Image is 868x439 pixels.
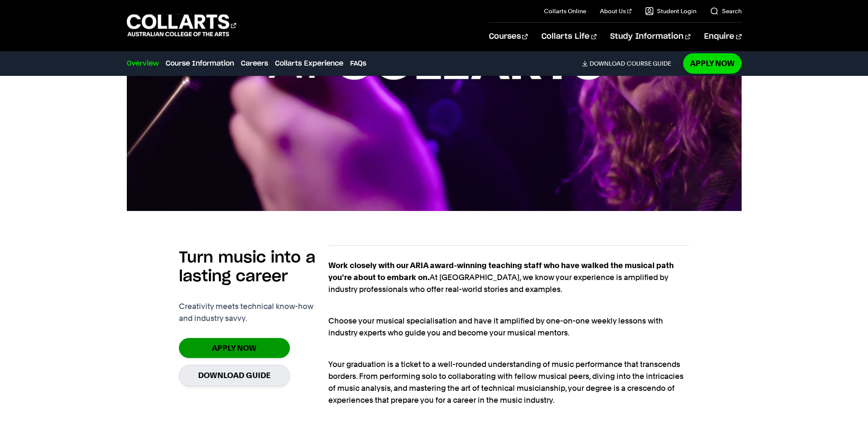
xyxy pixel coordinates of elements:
a: About Us [600,7,631,15]
a: Student Login [645,7,696,15]
div: Go to homepage [127,13,236,38]
a: Download Guide [179,365,290,386]
p: At [GEOGRAPHIC_DATA], we know your experience is amplified by industry professionals who offer re... [328,260,689,295]
a: DownloadCourse Guide [582,60,678,67]
a: Apply Now [683,53,742,73]
a: Overview [127,58,159,69]
a: Apply Now [179,338,290,358]
a: FAQs [350,58,366,69]
a: Collarts Experience [275,58,343,69]
a: Course Information [166,58,234,69]
a: Courses [489,23,528,51]
strong: Work closely with our ARIA award-winning teaching staff who have walked the musical path you're a... [328,261,674,282]
p: Your graduation is a ticket to a well-rounded understanding of music performance that transcends ... [328,347,689,406]
p: Choose your musical specialisation and have it amplified by one-on-one weekly lessons with indust... [328,303,689,339]
a: Collarts Life [541,23,596,51]
a: Careers [241,58,268,69]
a: Search [710,7,742,15]
a: Enquire [704,23,741,51]
a: Study Information [610,23,690,51]
a: Collarts Online [544,7,586,15]
span: Download [590,60,625,67]
h2: Turn music into a lasting career [179,248,328,286]
p: Creativity meets technical know-how and industry savvy. [179,300,328,324]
